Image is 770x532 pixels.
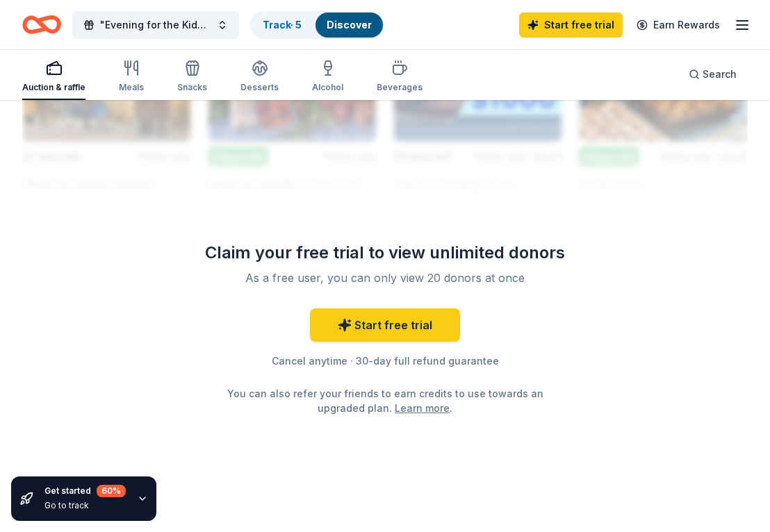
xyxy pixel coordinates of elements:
[250,11,384,39] button: Track· 5Discover
[678,60,748,88] button: Search
[22,8,61,41] a: Home
[22,82,85,93] div: Auction & raffle
[395,401,450,415] a: Learn more
[177,54,207,100] button: Snacks
[312,54,343,100] button: Alcohol
[263,19,302,31] a: Track· 5
[119,82,144,93] div: Meals
[44,485,126,497] div: Get started
[97,485,126,497] div: 60 %
[519,13,623,38] a: Start free trial
[312,82,343,93] div: Alcohol
[202,269,568,286] div: As a free user, you can only view 20 donors at once
[185,353,585,369] div: Cancel anytime · 30-day full refund guarantee
[240,54,279,100] button: Desserts
[377,54,423,100] button: Beverages
[224,386,546,415] div: You can also refer your friends to earn credits to use towards an upgraded plan. .
[377,82,423,93] div: Beverages
[177,82,207,93] div: Snacks
[310,308,460,342] a: Start free trial
[44,500,126,511] div: Go to track
[628,13,728,38] a: Earn Rewards
[327,19,372,31] a: Discover
[72,11,239,39] button: "Evening for the Kids" Dinner Auction
[703,66,737,83] span: Search
[185,242,585,264] div: Claim your free trial to view unlimited donors
[119,54,144,100] button: Meals
[22,54,85,100] button: Auction & raffle
[240,82,279,93] div: Desserts
[100,17,211,33] span: "Evening for the Kids" Dinner Auction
